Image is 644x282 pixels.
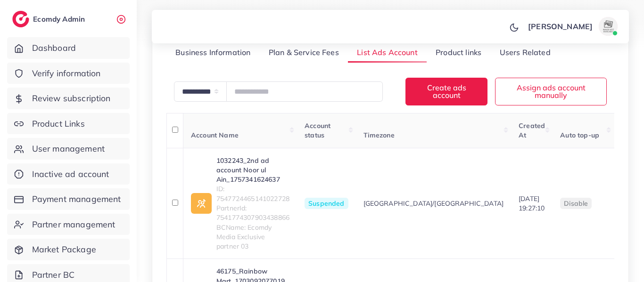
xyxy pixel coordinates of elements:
[528,21,593,32] p: [PERSON_NAME]
[12,11,87,27] a: logoEcomdy Admin
[7,88,130,109] a: Review subscription
[7,63,130,84] a: Verify information
[191,131,239,139] span: Account Name
[32,193,121,205] span: Payment management
[7,37,130,59] a: Dashboard
[495,78,607,105] button: Assign ads account manually
[519,121,545,139] span: Created At
[427,42,490,63] a: Product links
[523,17,621,36] a: [PERSON_NAME]avatar
[32,168,109,180] span: Inactive ad account
[405,78,487,105] button: Create ads account
[7,239,130,260] a: Market Package
[216,184,289,203] span: ID: 7547724465141022728
[363,131,395,139] span: Timezone
[7,138,130,160] a: User management
[32,92,111,105] span: Review subscription
[490,42,559,63] a: Users Related
[519,194,545,212] span: [DATE] 19:27:10
[7,188,130,210] a: Payment management
[32,243,96,256] span: Market Package
[32,118,85,130] span: Product Links
[305,198,348,209] span: Suspended
[599,17,618,36] img: avatar
[560,131,599,139] span: Auto top-up
[32,218,116,231] span: Partner management
[7,113,130,135] a: Product Links
[564,199,588,208] span: disable
[32,143,105,155] span: User management
[260,42,348,63] a: Plan & Service Fees
[216,223,289,251] span: BCName: Ecomdy Media Exclusive partner 03
[166,42,260,63] a: Business Information
[348,42,427,63] a: List Ads Account
[32,67,101,80] span: Verify information
[7,163,130,185] a: Inactive ad account
[32,42,76,54] span: Dashboard
[32,269,75,281] span: Partner BC
[216,203,289,223] span: PartnerId: 7541774307903438866
[216,156,289,185] a: 1032243_2nd ad account Noor ul Ain_1757341624637
[305,121,330,139] span: Account status
[12,11,29,27] img: logo
[363,199,504,208] span: [GEOGRAPHIC_DATA]/[GEOGRAPHIC_DATA]
[191,193,212,214] img: ic-ad-info.7fc67b75.svg
[7,214,130,235] a: Partner management
[33,15,87,24] h2: Ecomdy Admin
